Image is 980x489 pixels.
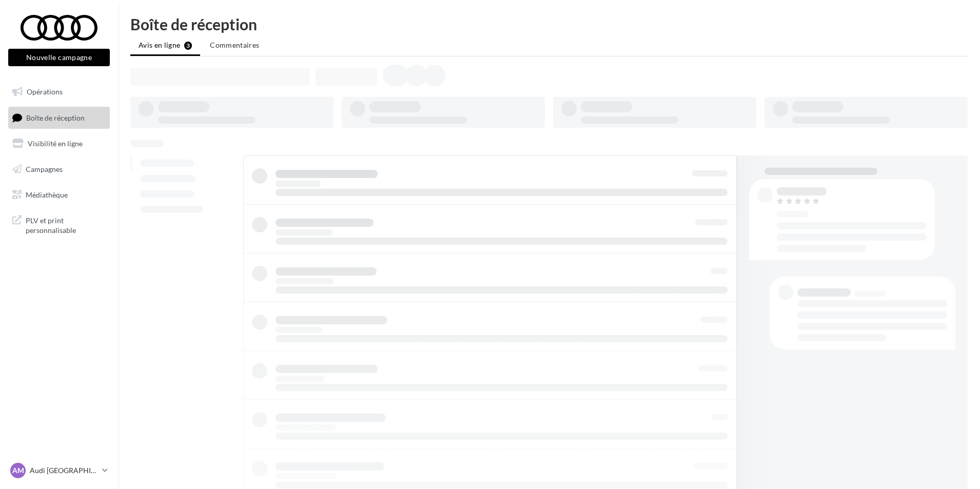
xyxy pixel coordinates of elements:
[26,113,85,122] span: Boîte de réception
[28,139,83,148] span: Visibilité en ligne
[130,16,968,32] div: Boîte de réception
[6,133,112,154] a: Visibilité en ligne
[26,190,68,199] span: Médiathèque
[26,213,106,236] span: PLV et print personnalisable
[6,81,112,103] a: Opérations
[6,209,112,240] a: PLV et print personnalisable
[26,165,63,173] span: Campagnes
[30,465,98,476] p: Audi [GEOGRAPHIC_DATA]
[6,107,112,129] a: Boîte de réception
[8,461,110,480] a: AM Audi [GEOGRAPHIC_DATA]
[8,49,110,66] button: Nouvelle campagne
[6,184,112,206] a: Médiathèque
[12,465,24,476] span: AM
[6,159,112,180] a: Campagnes
[27,87,63,96] span: Opérations
[210,41,259,49] span: Commentaires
